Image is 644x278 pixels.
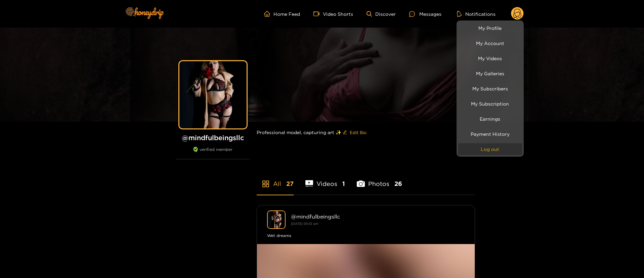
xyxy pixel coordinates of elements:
[458,68,522,79] a: My Galleries
[458,37,522,49] a: My Account
[458,98,522,110] a: My Subscription
[458,83,522,94] a: My Subscribers
[458,128,522,140] a: Payment History
[458,143,522,155] button: Log out
[458,52,522,64] a: My Videos
[458,22,522,34] a: My Profile
[458,113,522,125] a: Earnings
